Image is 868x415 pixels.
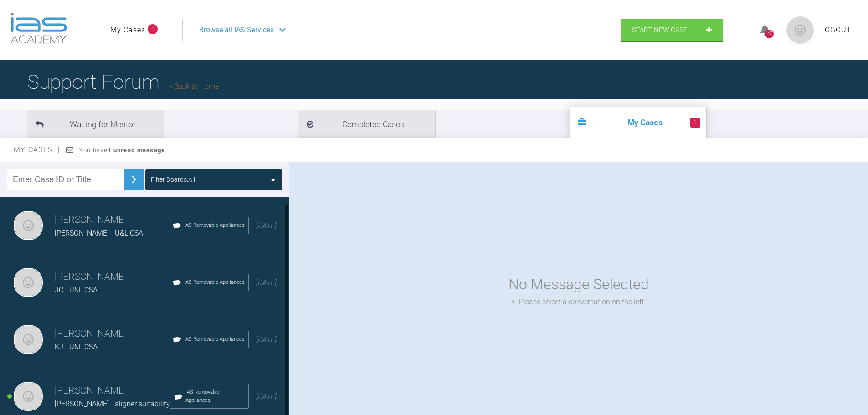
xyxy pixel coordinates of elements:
span: [DATE] [256,392,277,401]
span: [DATE] [256,335,277,344]
h3: [PERSON_NAME] [55,212,169,228]
li: My Cases [570,107,706,138]
input: Enter Case ID or Title [7,169,124,190]
a: Logout [821,24,852,36]
img: Katrina Leslie [14,325,43,354]
span: Start New Case [632,26,688,34]
span: IAS Removable Appliances [184,278,245,287]
strong: 1 unread message [108,147,165,154]
a: My Cases [110,24,145,36]
div: 47 [765,30,774,38]
span: [PERSON_NAME] - U&L CSA [55,229,143,237]
span: [DATE] [256,221,277,230]
span: Browse all IAS Services [199,24,274,36]
span: You have [79,147,165,154]
span: IAS Removable Appliances [185,388,245,405]
span: [DATE] [256,278,277,287]
h1: Support Forum [27,66,219,98]
span: My Cases [14,145,61,154]
h3: [PERSON_NAME] [55,326,169,342]
h3: [PERSON_NAME] [55,383,170,399]
img: logo-light.3e3ef733.png [10,13,67,44]
img: chevronRight.28bd32b0.svg [127,172,141,187]
span: [PERSON_NAME] - aligner suitability [55,400,170,408]
div: No Message Selected [508,273,649,296]
img: profile.png [786,16,814,44]
span: JC - U&L CSA [55,286,98,294]
a: Back to Home [169,82,219,91]
span: IAS Removable Appliances [184,335,245,343]
img: Katrina Leslie [14,268,43,297]
img: Katrina Leslie [14,211,43,240]
span: IAS Removable Appliances [184,221,245,230]
div: Filter Boards: All [151,174,195,184]
div: Please select a conversation on the left. [512,296,646,308]
span: 1 [690,118,700,128]
span: 1 [148,24,158,34]
li: Waiting for Mentor [27,110,164,138]
li: Completed Cases [298,110,435,138]
span: KJ - U&L CSA [55,343,98,351]
img: Katrina Leslie [14,382,43,411]
h3: [PERSON_NAME] [55,269,169,285]
a: Start New Case [621,19,723,41]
